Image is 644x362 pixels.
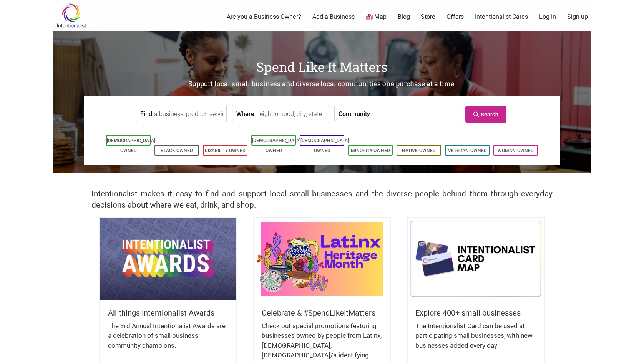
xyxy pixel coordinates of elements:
a: Black-Owned [161,148,193,153]
a: Intentionalist Cards [475,13,528,21]
input: a business, product, service [154,105,224,123]
label: Community [339,105,370,122]
a: Map [366,13,387,22]
img: Intentionalist [53,3,90,28]
h2: Support local small business and diverse local communities one purchase at a time. [53,79,591,89]
h5: Explore 400+ small businesses [415,307,536,318]
a: Woman-Owned [498,148,534,153]
a: [DEMOGRAPHIC_DATA]-Owned [107,138,157,153]
img: Intentionalist Card Map [408,218,544,299]
a: Store [421,13,435,21]
a: Log In [539,13,556,21]
input: neighborhood, city, state [256,105,327,123]
a: Native-Owned [402,148,436,153]
a: Search [465,106,506,123]
h2: Intentionalist makes it easy to find and support local small businesses and the diverse people be... [91,188,553,211]
img: Intentionalist Awards [100,218,236,299]
a: Blog [398,13,410,21]
a: Offers [446,13,464,21]
a: Are you a Business Owner? [227,13,301,21]
a: [DEMOGRAPHIC_DATA]-Owned [252,138,302,153]
h5: All things Intentionalist Awards [108,307,229,318]
img: Latinx / Hispanic Heritage Month [254,218,390,299]
a: Disability-Owned [205,148,246,153]
a: Minority-Owned [351,148,390,153]
a: Sign up [567,13,588,21]
a: Veteran-Owned [448,148,487,153]
a: Add a Business [312,13,355,21]
label: Find [140,105,152,122]
label: Where [236,105,254,122]
a: [DEMOGRAPHIC_DATA]-Owned [300,138,350,153]
h5: Celebrate & #SpendLikeItMatters [262,307,382,318]
div: The 3rd Annual Intentionalist Awards are a celebration of small business community champions. [108,321,229,359]
div: The Intentionalist Card can be used at participating small businesses, with new businesses added ... [415,321,536,359]
h1: Spend Like It Matters [53,58,591,76]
